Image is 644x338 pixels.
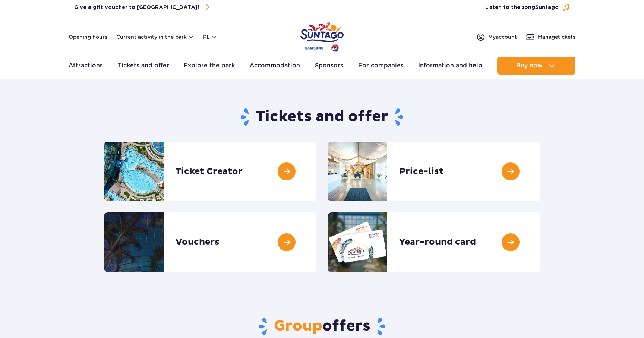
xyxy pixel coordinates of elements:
font: Sponsors [315,62,343,69]
a: Myaccount [476,32,517,41]
font: Explore the park [184,62,235,69]
font: For companies [358,62,404,69]
font: tickets [558,34,575,40]
font: Opening hours [69,34,107,40]
font: Listen to the song [485,5,535,10]
font: My [488,34,496,40]
font: Attractions [69,62,103,69]
font: Suntago [535,5,559,10]
a: Information and help [418,57,482,75]
font: Give a gift voucher to [GEOGRAPHIC_DATA]! [74,5,199,10]
a: Give a gift voucher to [GEOGRAPHIC_DATA]! [74,2,209,12]
font: Group [274,317,322,335]
button: Listen to the songSuntago [485,4,570,11]
a: Sponsors [315,57,343,75]
a: For companies [358,57,404,75]
a: Park of Poland [300,19,344,53]
button: Buy now [497,57,575,75]
a: Managetickets [526,32,575,41]
button: Current activity in the park [116,34,194,40]
a: Explore the park [184,57,235,75]
font: Current activity in the park [116,34,187,40]
a: Attractions [69,57,103,75]
a: Opening hours [69,33,107,41]
font: Manage [538,34,558,40]
a: Tickets and offer [118,57,169,75]
font: account [496,34,517,40]
button: pl [203,33,217,41]
font: Accommodation [250,62,300,69]
font: Information and help [418,62,482,69]
font: Tickets and offer [118,62,169,69]
font: offers [322,317,370,335]
font: pl [203,34,210,40]
font: Tickets and offer [256,107,388,126]
a: Accommodation [250,57,300,75]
